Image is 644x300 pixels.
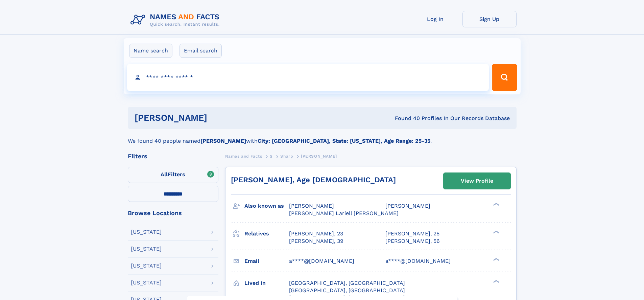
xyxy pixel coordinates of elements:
[280,154,293,159] span: Sharp
[492,257,500,261] div: ❯
[301,115,510,122] div: Found 40 Profiles In Our Records Database
[180,44,222,58] label: Email search
[258,138,430,144] b: City: [GEOGRAPHIC_DATA], State: [US_STATE], Age Range: 25-35
[127,64,489,91] input: search input
[128,210,218,216] div: Browse Locations
[244,277,289,289] h3: Lived in
[161,171,168,178] span: All
[131,229,162,235] div: [US_STATE]
[128,153,218,159] div: Filters
[444,173,510,189] a: View Profile
[385,230,439,237] a: [PERSON_NAME], 25
[289,280,405,286] span: [GEOGRAPHIC_DATA], [GEOGRAPHIC_DATA]
[225,152,262,160] a: Names and Facts
[462,11,517,27] a: Sign Up
[385,237,440,245] a: [PERSON_NAME], 56
[492,64,517,91] button: Search Button
[231,176,396,184] a: [PERSON_NAME], Age [DEMOGRAPHIC_DATA]
[128,11,225,29] img: Logo Names and Facts
[289,203,334,209] span: [PERSON_NAME]
[492,279,500,283] div: ❯
[244,255,289,267] h3: Email
[385,203,430,209] span: [PERSON_NAME]
[289,237,343,245] a: [PERSON_NAME], 39
[128,167,218,183] label: Filters
[131,246,162,252] div: [US_STATE]
[270,154,273,159] span: S
[244,200,289,212] h3: Also known as
[131,280,162,285] div: [US_STATE]
[492,230,500,234] div: ❯
[301,154,337,159] span: [PERSON_NAME]
[128,129,517,145] div: We found 40 people named with .
[129,44,172,58] label: Name search
[408,11,462,27] a: Log In
[492,202,500,207] div: ❯
[289,230,343,237] a: [PERSON_NAME], 23
[135,114,301,122] h1: [PERSON_NAME]
[289,287,405,294] span: [GEOGRAPHIC_DATA], [GEOGRAPHIC_DATA]
[280,152,293,160] a: Sharp
[289,210,399,216] span: [PERSON_NAME] Lariell [PERSON_NAME]
[461,173,493,189] div: View Profile
[200,138,246,144] b: [PERSON_NAME]
[270,152,273,160] a: S
[244,228,289,239] h3: Relatives
[131,263,162,269] div: [US_STATE]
